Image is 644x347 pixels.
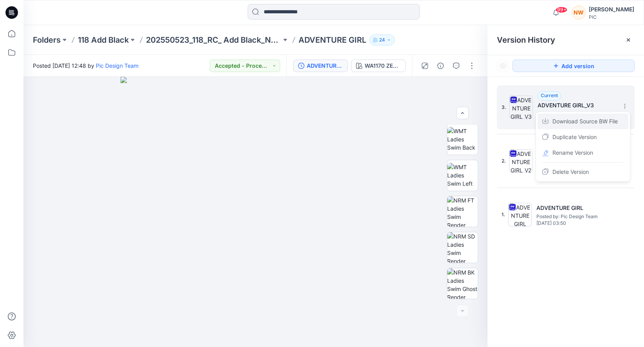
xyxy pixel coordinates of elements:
[447,127,478,152] img: WMT Ladies Swim Back
[33,34,61,45] a: Folders
[351,60,406,72] button: WA1170 ZEBRA_C1
[552,167,589,177] span: Delete Version
[447,163,478,188] img: WMT Ladies Swim Left
[502,157,506,164] span: 2.
[369,34,395,45] button: 24
[509,96,533,119] img: ADVENTURE GIRL_V3
[434,60,447,72] button: Details
[589,5,634,14] div: [PERSON_NAME]
[96,62,139,69] a: Pic Design Team
[589,14,634,20] div: PIC
[509,149,532,173] img: ADVENTURE GIRL_V2
[307,61,343,70] div: ADVENTURE GIRL_V3
[536,213,615,220] span: Posted by: Pic Design Team
[365,61,401,70] div: WA1170 ZEBRA_C1
[625,37,631,43] button: Close
[78,34,129,45] a: 118 Add Black
[497,60,509,72] button: Show Hidden Versions
[447,268,478,299] img: NRM BK Ladies Swim Ghost Render
[497,35,555,45] span: Version History
[538,101,616,110] h5: ADVENTURE GIRL_V3
[536,220,615,226] span: [DATE] 03:50
[502,211,505,218] span: 1.
[146,34,281,45] a: 202550523_118_RC_ Add Black_NOBO_WM
[552,132,597,142] span: Duplicate Version
[536,203,615,213] h5: ADVENTURE GIRL
[33,61,139,70] span: Posted [DATE] 12:48 by
[572,5,586,20] div: NW
[299,34,366,45] p: ADVENTURE GIRL
[293,60,348,72] button: ADVENTURE GIRL_V3
[121,77,390,347] img: eyJhbGciOiJIUzI1NiIsImtpZCI6IjAiLCJzbHQiOiJzZXMiLCJ0eXAiOiJKV1QifQ.eyJkYXRhIjp7InR5cGUiOiJzdG9yYW...
[447,232,478,263] img: NRM SD Ladies Swim Render
[513,60,635,72] button: Add version
[379,36,385,44] p: 24
[538,110,616,118] span: Posted by: Pic Design Team
[502,104,506,111] span: 3.
[552,148,593,157] span: Rename Version
[556,7,567,13] span: 99+
[447,196,478,227] img: NRM FT Ladies Swim Render
[508,203,532,226] img: ADVENTURE GIRL
[541,92,558,98] span: Current
[552,117,618,126] span: Download Source BW File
